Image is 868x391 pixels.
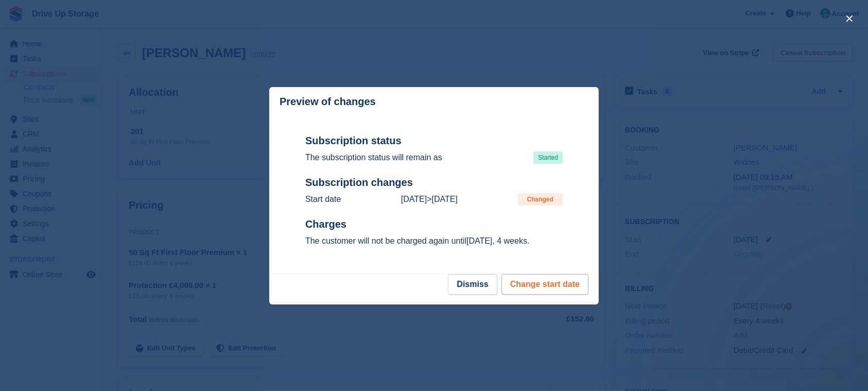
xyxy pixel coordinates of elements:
h2: Subscription status [305,134,563,147]
time: 2025-11-08 00:00:00 UTC [466,236,492,245]
time: 2025-10-03 23:00:00 UTC [401,195,427,203]
p: Preview of changes [280,96,376,108]
p: > [401,193,458,206]
time: 2025-10-10 23:00:00 UTC [432,195,458,203]
p: The subscription status will remain as [305,151,442,164]
p: Start date [305,193,341,206]
p: The customer will not be charged again until , 4 weeks. [305,235,563,247]
h2: Charges [305,218,563,231]
button: close [841,10,858,27]
span: Started [533,151,563,164]
button: Change start date [501,274,588,295]
button: Dismiss [448,274,497,295]
h2: Subscription changes [305,176,563,189]
span: Changed [523,193,558,206]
